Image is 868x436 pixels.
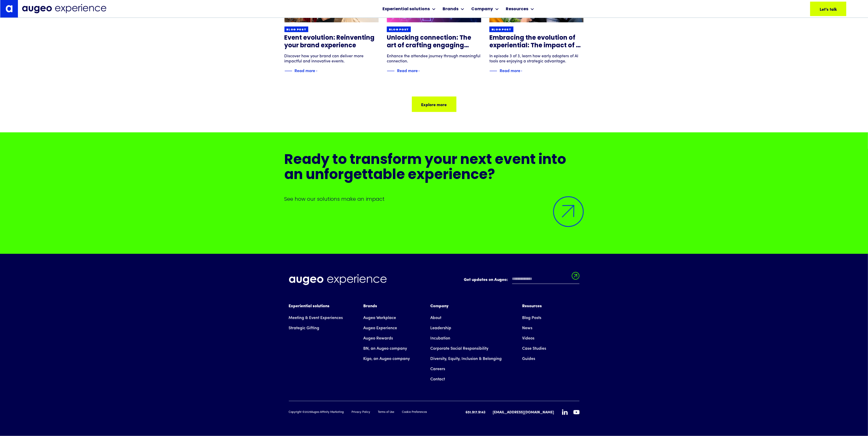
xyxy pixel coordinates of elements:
[431,333,451,344] a: Incubation
[364,344,407,354] a: BN, an Augeo company
[464,274,579,287] form: Email Form
[389,28,409,32] div: Blog post
[364,323,397,333] a: Augeo Experience
[491,28,511,32] div: Blog post
[522,323,533,333] a: News
[431,364,445,374] a: Careers
[489,34,584,50] h3: Embracing the evolution of experiential: The impact of AI in revolutionizing attendee journeys
[284,54,379,64] div: Discover how your brand can deliver more impactful and innovative events.
[418,68,426,74] img: Blue text arrow
[489,54,584,64] div: In episode 3 of 3, learn how early adopters of AI tools are enjoying a strategic advantage.
[305,411,311,414] span: 2025
[412,97,456,112] a: Explore more
[383,6,430,12] div: Experiential solutions
[431,354,502,364] a: Diversity, Equity, Inclusion & Belonging
[402,410,427,415] a: Cookie Preferences
[572,272,579,283] input: Submit
[522,313,542,323] a: Blog Posts
[431,374,445,385] a: Contact
[387,68,394,74] img: Blue decorative line
[284,34,379,50] h3: Event evolution: Reinventing your brand experience
[397,67,418,73] div: Read more
[522,303,546,309] div: Resources
[284,196,584,203] p: See how our solutions make an impact
[471,6,493,12] div: Company
[284,153,584,233] a: Ready to transform your next event into an unforgettable experience?See how our solutions make an...
[521,68,529,74] img: Blue text arrow
[431,303,502,309] div: Company
[289,323,320,333] a: Strategic Gifting
[352,410,370,415] a: Privacy Policy
[284,153,584,183] h2: Ready to transform your next event into an unforgettable experience?
[464,277,508,283] label: Get updates on Augeo:
[295,67,315,73] div: Read more
[316,68,324,74] img: Blue text arrow
[443,6,459,12] div: Brands
[378,410,394,415] a: Terms of Use
[289,410,344,415] div: Copyright © Augeo Affinity Marketing
[364,354,410,364] a: Kigo, an Augeo company
[364,313,396,323] a: Augeo Workplace
[289,313,343,323] a: Meeting & Event Experiences
[387,34,481,50] h3: Unlocking connection: The art of crafting engaging experiences through modern networking strategies
[431,344,489,354] a: Corporate Social Responsibility
[522,344,546,354] a: Case Studies
[489,68,497,74] img: Blue decorative line
[387,54,481,64] div: Enhance the attendee journey through meaningful connection.
[489,409,490,416] div: |
[506,6,529,12] div: Resources
[522,354,535,364] a: Guides
[287,28,306,32] div: Blog post
[810,2,846,16] a: Let's talk
[553,196,584,227] img: Arrow symbol in bright blue pointing diagonally upward and to the right to indicate an active link.
[522,333,535,344] a: Videos
[289,274,387,285] img: Augeo Experience business unit full logo in white.
[22,4,106,14] img: Augeo Experience business unit full logo in midnight blue.
[6,5,13,12] img: Augeo's "a" monogram decorative logo in white.
[500,67,520,73] div: Read more
[289,303,343,309] div: Experiential solutions
[493,410,554,415] a: [EMAIL_ADDRESS][DOMAIN_NAME]
[431,323,452,333] a: Leadership
[431,313,442,323] a: About
[284,68,292,74] img: Blue decorative line
[364,333,393,344] a: Augeo Rewards
[364,303,410,309] div: Brands
[466,410,486,415] a: 651.917.9143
